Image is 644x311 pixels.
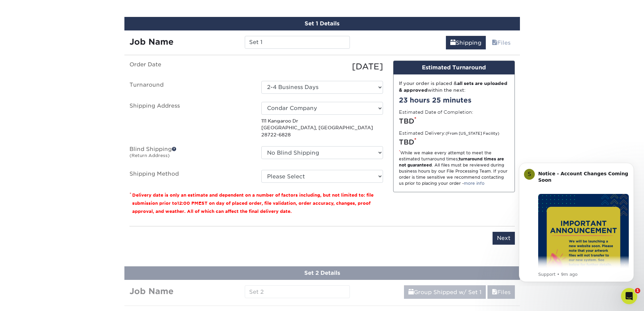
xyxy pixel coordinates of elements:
[399,156,504,168] strong: turnaround times are not guaranteed
[177,201,198,206] span: 12:00 PM
[509,157,644,286] iframe: Intercom notifications message
[404,285,486,299] a: Group Shipped w/ Set 1
[124,81,256,94] label: Turnaround
[129,37,173,47] strong: Job Name
[124,170,256,183] label: Shipping Method
[399,150,509,186] div: While we make every attempt to meet the estimated turnaround times; . All files must be reviewed ...
[261,117,383,138] p: 111 Kangaroo Dr [GEOGRAPHIC_DATA], [GEOGRAPHIC_DATA] 28722-6828
[124,17,520,30] div: Set 1 Details
[256,61,388,73] div: [DATE]
[493,232,515,245] input: Next
[408,289,414,295] span: shipping
[399,95,509,105] div: 23 hours 25 minutes
[124,61,256,73] label: Order Date
[124,102,256,138] label: Shipping Address
[635,288,640,293] span: 1
[487,285,515,299] a: Files
[450,40,456,46] span: shipping
[446,131,499,136] small: (From [US_STATE] Facility)
[399,137,509,147] div: TBD
[399,109,473,115] label: Estimated Date of Completion:
[621,288,637,304] iframe: Intercom live chat
[487,36,515,49] a: Files
[129,153,170,158] small: (Return Address)
[399,116,509,126] div: TBD
[393,61,515,74] div: Estimated Turnaround
[132,193,374,214] small: Delivery date is only an estimate and dependent on a number of factors including, but not limited...
[124,146,256,162] label: Blind Shipping
[399,130,499,136] label: Estimated Delivery:
[492,289,497,295] span: files
[464,181,484,186] a: more info
[245,36,350,49] input: Enter a job name
[399,80,509,94] div: If your order is placed & within the next:
[492,40,497,46] span: files
[446,36,486,49] a: Shipping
